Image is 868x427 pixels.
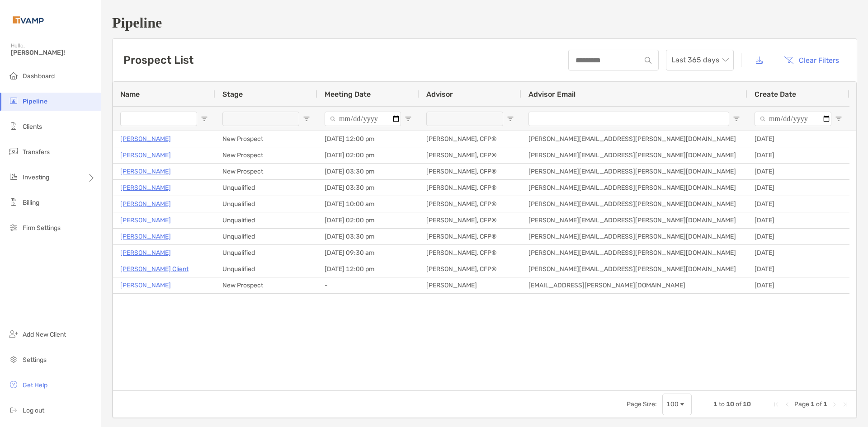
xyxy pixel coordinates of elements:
[773,401,780,408] div: First Page
[120,112,197,126] input: Name Filter Input
[23,174,49,181] span: Investing
[11,49,95,56] span: [PERSON_NAME]!
[419,180,521,196] div: [PERSON_NAME], CFP®
[419,131,521,147] div: [PERSON_NAME], CFP®
[8,70,19,81] img: dashboard icon
[120,247,171,258] a: [PERSON_NAME]
[777,50,846,70] button: Clear Filters
[317,277,419,293] div: -
[8,171,19,182] img: investing icon
[666,400,679,408] div: 100
[783,401,791,408] div: Previous Page
[755,90,796,99] span: Create Date
[215,180,317,196] div: Unqualified
[521,229,747,244] div: [PERSON_NAME][EMAIL_ADDRESS][PERSON_NAME][DOMAIN_NAME]
[317,147,419,163] div: [DATE] 02:00 pm
[405,115,412,122] button: Open Filter Menu
[521,277,747,293] div: [EMAIL_ADDRESS][PERSON_NAME][DOMAIN_NAME]
[747,131,849,147] div: [DATE]
[23,331,66,338] span: Add New Client
[120,215,171,226] a: [PERSON_NAME]
[215,229,317,244] div: Unqualified
[120,263,189,275] a: [PERSON_NAME] Client
[317,164,419,179] div: [DATE] 03:30 pm
[317,131,419,147] div: [DATE] 12:00 pm
[123,54,193,66] h3: Prospect List
[120,166,171,177] a: [PERSON_NAME]
[120,198,171,210] a: [PERSON_NAME]
[23,123,42,131] span: Clients
[419,245,521,261] div: [PERSON_NAME], CFP®
[794,400,809,408] span: Page
[215,131,317,147] div: New Prospect
[419,261,521,277] div: [PERSON_NAME], CFP®
[215,261,317,277] div: Unqualified
[23,72,55,80] span: Dashboard
[419,277,521,293] div: [PERSON_NAME]
[120,231,171,242] p: [PERSON_NAME]
[521,147,747,163] div: [PERSON_NAME][EMAIL_ADDRESS][PERSON_NAME][DOMAIN_NAME]
[419,229,521,244] div: [PERSON_NAME], CFP®
[747,164,849,179] div: [DATE]
[743,400,751,408] span: 10
[8,354,19,365] img: settings icon
[120,182,171,193] a: [PERSON_NAME]
[747,261,849,277] div: [DATE]
[747,229,849,244] div: [DATE]
[23,356,47,364] span: Settings
[419,164,521,179] div: [PERSON_NAME], CFP®
[317,229,419,244] div: [DATE] 03:30 pm
[521,245,747,261] div: [PERSON_NAME][EMAIL_ADDRESS][PERSON_NAME][DOMAIN_NAME]
[736,400,741,408] span: of
[120,90,140,99] span: Name
[8,197,19,207] img: billing icon
[528,112,729,126] input: Advisor Email Filter Input
[317,196,419,212] div: [DATE] 10:00 am
[8,379,19,390] img: get-help icon
[23,199,39,206] span: Billing
[23,407,44,414] span: Log out
[120,133,171,145] a: [PERSON_NAME]
[521,180,747,196] div: [PERSON_NAME][EMAIL_ADDRESS][PERSON_NAME][DOMAIN_NAME]
[8,328,19,339] img: add_new_client icon
[528,90,576,99] span: Advisor Email
[521,212,747,228] div: [PERSON_NAME][EMAIL_ADDRESS][PERSON_NAME][DOMAIN_NAME]
[11,4,46,36] img: Zoe Logo
[662,394,692,415] div: Page Size
[215,212,317,228] div: Unqualified
[325,112,401,126] input: Meeting Date Filter Input
[733,115,740,122] button: Open Filter Menu
[8,95,19,106] img: pipeline icon
[8,121,19,131] img: clients icon
[215,277,317,293] div: New Prospect
[726,400,734,408] span: 10
[317,180,419,196] div: [DATE] 03:30 pm
[835,115,842,122] button: Open Filter Menu
[120,280,171,291] a: [PERSON_NAME]
[747,245,849,261] div: [DATE]
[823,400,827,408] span: 1
[671,50,728,70] span: Last 365 days
[521,131,747,147] div: [PERSON_NAME][EMAIL_ADDRESS][PERSON_NAME][DOMAIN_NAME]
[747,196,849,212] div: [DATE]
[755,112,831,126] input: Create Date Filter Input
[215,164,317,179] div: New Prospect
[719,400,725,408] span: to
[747,212,849,228] div: [DATE]
[23,381,47,389] span: Get Help
[747,147,849,163] div: [DATE]
[419,147,521,163] div: [PERSON_NAME], CFP®
[419,212,521,228] div: [PERSON_NAME], CFP®
[747,277,849,293] div: [DATE]
[303,115,310,122] button: Open Filter Menu
[222,90,243,99] span: Stage
[713,400,717,408] span: 1
[120,150,171,161] a: [PERSON_NAME]
[521,164,747,179] div: [PERSON_NAME][EMAIL_ADDRESS][PERSON_NAME][DOMAIN_NAME]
